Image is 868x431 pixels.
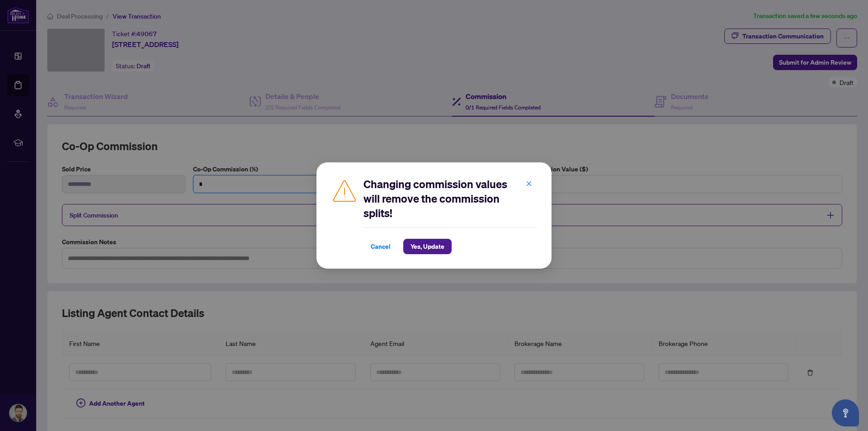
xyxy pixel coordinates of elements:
img: Caution Icon [331,177,358,204]
span: Cancel [371,239,391,254]
h2: Changing commission values will remove the commission splits! [363,177,537,220]
button: Yes, Update [403,239,452,254]
span: close [526,180,532,187]
button: Open asap [832,399,859,426]
button: Cancel [363,239,398,254]
span: Yes, Update [410,239,444,254]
